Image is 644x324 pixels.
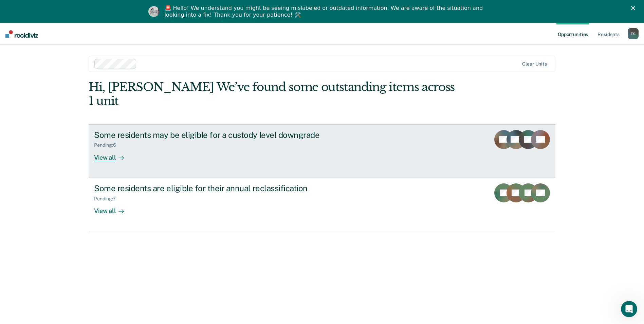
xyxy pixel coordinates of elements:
[89,80,462,108] div: Hi, [PERSON_NAME] We’ve found some outstanding items across 1 unit
[522,61,547,67] div: Clear units
[596,23,621,45] a: Residents
[165,5,485,18] div: 🚨 Hello! We understand you might be seeing mislabeled or outdated information. We are aware of th...
[5,30,38,38] img: Recidiviz
[94,183,332,193] div: Some residents are eligible for their annual reclassification
[628,28,639,39] div: E C
[94,148,132,161] div: View all
[94,130,332,140] div: Some residents may be eligible for a custody level downgrade
[631,6,638,10] div: Close
[94,201,132,215] div: View all
[89,124,555,178] a: Some residents may be eligible for a custody level downgradePending:6View all
[94,196,121,202] div: Pending : 7
[94,142,122,148] div: Pending : 6
[628,28,639,39] button: EC
[621,301,637,317] iframe: Intercom live chat
[556,23,589,45] a: Opportunities
[89,178,555,231] a: Some residents are eligible for their annual reclassificationPending:7View all
[148,6,159,17] img: Profile image for Kim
